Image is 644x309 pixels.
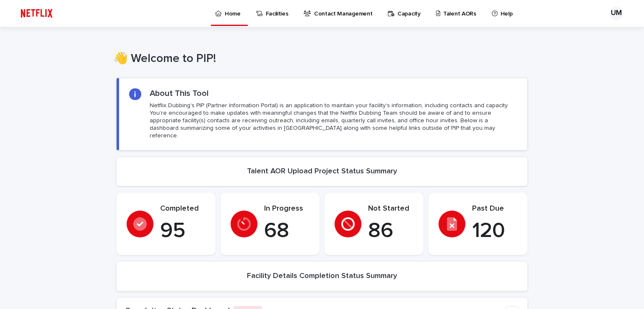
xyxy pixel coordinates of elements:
[150,102,517,140] p: Netflix Dubbing's PIP (Partner Information Portal) is an application to maintain your facility's ...
[472,204,517,214] p: Past Due
[247,272,397,281] h2: Facility Details Completion Status Summary
[150,88,209,98] h2: About This Tool
[17,5,57,22] img: ifQbXi3ZQGMSEF7WDB7W
[610,7,623,20] div: UM
[160,219,205,244] p: 95
[247,167,397,176] h2: Talent AOR Upload Project Status Summary
[264,219,309,244] p: 68
[113,52,524,66] h1: 👋 Welcome to PIP!
[368,204,413,214] p: Not Started
[160,204,205,214] p: Completed
[264,204,309,214] p: In Progress
[472,219,517,244] p: 120
[368,219,413,244] p: 86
